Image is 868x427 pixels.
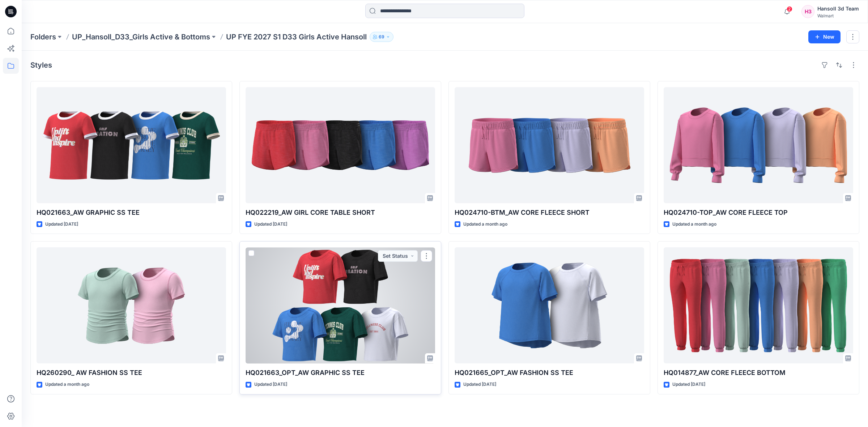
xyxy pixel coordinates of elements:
p: Updated [DATE] [463,381,496,388]
a: HQ024710-TOP_AW CORE FLEECE TOP [664,87,853,203]
p: HQ022219_AW GIRL CORE TABLE SHORT [246,208,435,218]
button: 69 [370,32,393,42]
p: HQ260290_ AW FASHION SS TEE [37,368,226,378]
p: UP FYE 2027 S1 D33 Girls Active Hansoll [226,32,367,42]
span: 2 [787,6,792,12]
a: HQ260290_ AW FASHION SS TEE [37,247,226,363]
button: New [808,30,841,43]
p: Updated a month ago [463,221,507,228]
p: Updated [DATE] [45,221,78,228]
div: H3 [801,5,814,18]
p: HQ014877_AW CORE FLEECE BOTTOM [664,368,853,378]
a: HQ021663_AW GRAPHIC SS TEE [37,87,226,203]
p: HQ021663_AW GRAPHIC SS TEE [37,208,226,218]
div: Walmart [817,13,859,18]
a: UP_Hansoll_D33_Girls Active & Bottoms [72,32,210,42]
p: Updated a month ago [672,221,716,228]
h4: Styles [30,61,52,69]
p: Updated [DATE] [672,381,705,388]
p: Updated [DATE] [254,221,287,228]
p: HQ024710-TOP_AW CORE FLEECE TOP [664,208,853,218]
a: HQ022219_AW GIRL CORE TABLE SHORT [246,87,435,203]
p: HQ021665_OPT_AW FASHION SS TEE [455,368,644,378]
a: Folders [30,32,56,42]
p: HQ024710-BTM_AW CORE FLEECE SHORT [455,208,644,218]
a: HQ014877_AW CORE FLEECE BOTTOM [664,247,853,363]
p: Updated [DATE] [254,381,287,388]
p: 69 [379,33,384,41]
a: HQ021663_OPT_AW GRAPHIC SS TEE [246,247,435,363]
div: Hansoll 3d Team [817,4,859,13]
a: HQ024710-BTM_AW CORE FLEECE SHORT [455,87,644,203]
p: HQ021663_OPT_AW GRAPHIC SS TEE [246,368,435,378]
a: HQ021665_OPT_AW FASHION SS TEE [455,247,644,363]
p: Updated a month ago [45,381,89,388]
